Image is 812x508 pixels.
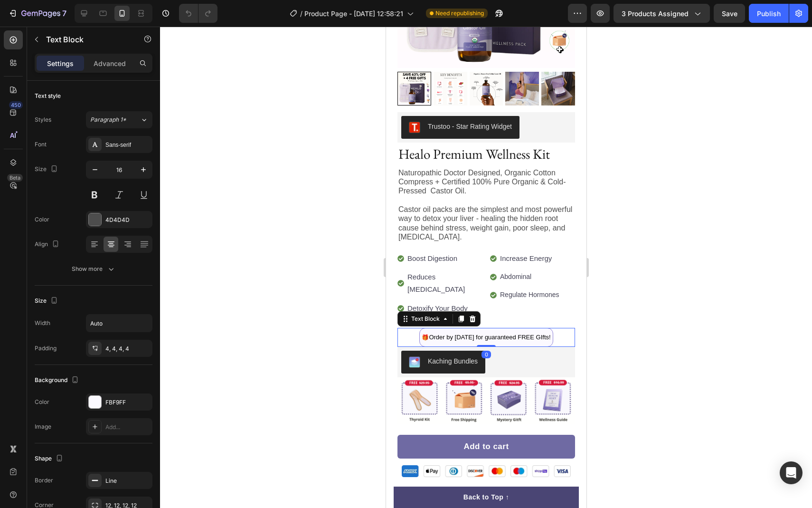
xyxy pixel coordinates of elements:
[722,10,737,18] span: Save
[614,4,710,23] button: 3 products assigned
[300,9,302,19] span: /
[105,477,150,485] div: Line
[62,8,66,19] p: 7
[9,101,23,109] div: 450
[435,9,484,18] span: Need republishing
[35,295,60,307] div: Size
[35,344,57,353] div: Padding
[35,260,152,278] button: Show more
[35,238,61,251] div: Align
[105,398,150,407] div: FBF9FF
[622,9,689,19] span: 3 products assigned
[105,423,150,431] div: Add...
[304,9,403,19] span: Product Page - [DATE] 12:58:21
[35,452,65,465] div: Shape
[757,9,781,19] div: Publish
[94,58,126,68] p: Advanced
[86,111,152,128] button: Paragraph 1*
[72,264,116,274] div: Show more
[35,215,49,224] div: Color
[47,58,74,68] p: Settings
[105,345,150,353] div: 4, 4, 4, 4
[35,398,49,406] div: Color
[179,4,217,23] div: Undo/Redo
[35,319,50,327] div: Width
[749,4,789,23] button: Publish
[35,163,60,176] div: Size
[86,315,152,332] input: Auto
[105,141,150,149] div: Sans-serif
[90,115,126,124] span: Paragraph 1*
[35,115,51,124] div: Styles
[35,92,61,100] div: Text style
[35,140,47,149] div: Font
[35,374,81,387] div: Background
[780,461,803,484] div: Open Intercom Messenger
[4,4,71,23] button: 7
[7,174,23,182] div: Beta
[714,4,745,23] button: Save
[46,34,127,45] p: Text Block
[35,422,51,431] div: Image
[35,476,53,485] div: Border
[386,27,586,508] iframe: Design area
[105,216,150,224] div: 4D4D4D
